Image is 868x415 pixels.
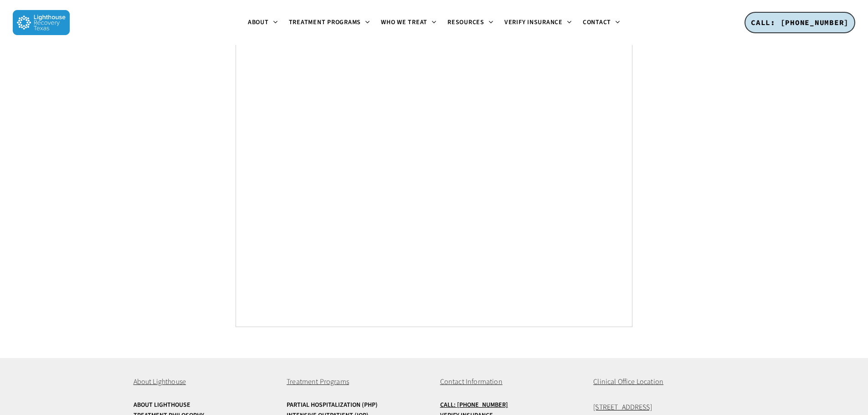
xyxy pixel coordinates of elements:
[745,12,855,34] a: CALL: [PHONE_NUMBER]
[283,19,376,26] a: Treatment Programs
[13,10,70,35] img: Lighthouse Recovery Texas
[248,18,269,27] span: About
[440,400,508,410] u: Call: [PHONE_NUMBER]
[593,377,663,387] span: Clinical Office Location
[287,402,428,409] a: Partial Hospitalization (PHP)
[287,377,349,387] span: Treatment Programs
[751,18,849,27] span: CALL: [PHONE_NUMBER]
[440,377,503,387] span: Contact Information
[447,18,484,27] span: Resources
[440,402,581,409] a: Call: [PHONE_NUMBER]
[504,18,563,27] span: Verify Insurance
[381,18,427,27] span: Who We Treat
[134,377,186,387] span: About Lighthouse
[134,402,275,409] a: About Lighthouse
[289,18,361,27] span: Treatment Programs
[577,19,626,26] a: Contact
[593,402,652,412] a: [STREET_ADDRESS]
[242,19,283,26] a: About
[375,19,442,26] a: Who We Treat
[499,19,577,26] a: Verify Insurance
[583,18,611,27] span: Contact
[442,19,499,26] a: Resources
